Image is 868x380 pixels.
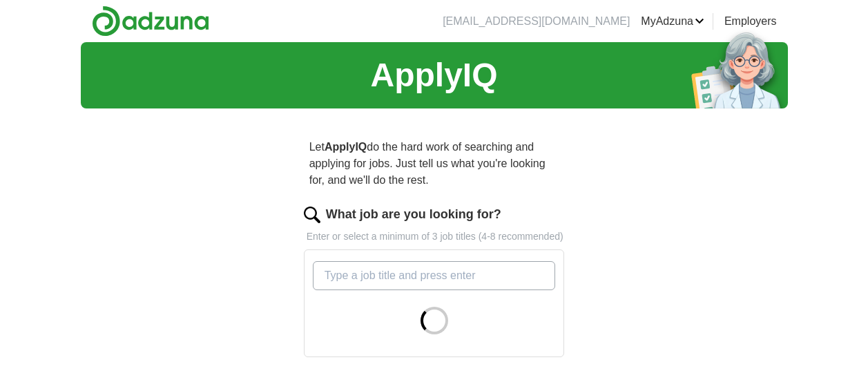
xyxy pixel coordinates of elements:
label: What job are you looking for? [326,205,501,224]
p: Let do the hard work of searching and applying for jobs. Just tell us what you're looking for, an... [304,133,565,194]
img: Adzuna logo [92,6,209,37]
h1: ApplyIQ [370,50,497,100]
img: search.png [304,207,320,223]
a: Employers [724,13,777,30]
strong: ApplyIQ [325,141,367,153]
a: MyAdzuna [641,13,704,30]
p: Enter or select a minimum of 3 job titles (4-8 recommended) [304,229,565,244]
input: Type a job title and press enter [313,261,556,290]
li: [EMAIL_ADDRESS][DOMAIN_NAME] [443,13,630,30]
